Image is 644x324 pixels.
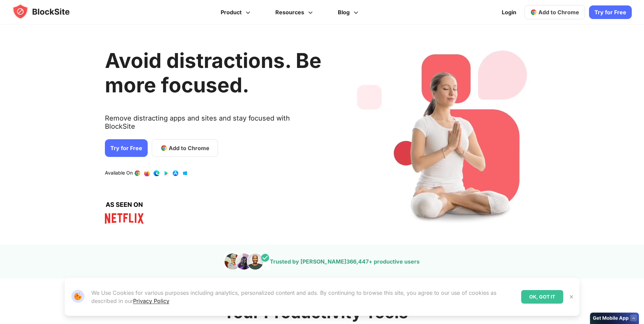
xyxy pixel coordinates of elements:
[569,294,574,300] img: Close
[105,139,148,157] a: Try for Free
[538,9,579,16] span: Add to Chrome
[133,298,169,304] a: Privacy Policy
[589,5,632,19] a: Try for Free
[270,258,420,265] text: Trusted by [PERSON_NAME] + productive users
[525,5,585,19] a: Add to Chrome
[152,139,218,157] a: Add to Chrome
[169,144,209,152] span: Add to Chrome
[224,253,270,270] img: pepole images
[521,290,563,304] div: OK, GOT IT
[105,170,133,177] text: Available On
[105,114,321,136] text: Remove distracting apps and sites and stay focused with BlockSite
[91,289,516,305] p: We Use Cookies for various purposes including analytics, personalized content and ads. By continu...
[498,4,520,20] a: Login
[12,3,83,20] img: blocksite-icon.5d769676.svg
[346,258,369,265] span: 366,447
[105,48,321,97] h1: Avoid distractions. Be more focused.
[530,9,537,16] img: chrome-icon.svg
[567,292,576,301] button: Close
